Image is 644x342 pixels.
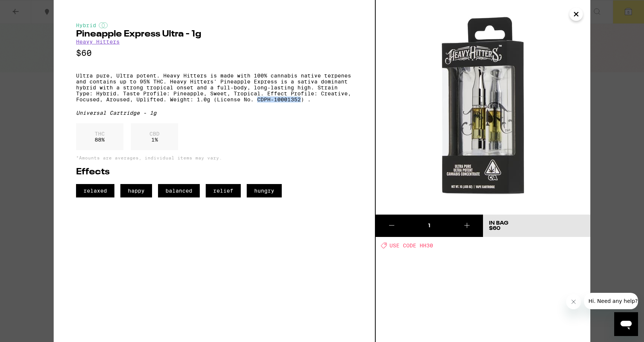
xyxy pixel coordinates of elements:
[76,184,114,197] span: relaxed
[99,22,108,28] img: hybridColor.svg
[76,110,353,116] div: Universal Cartridge - 1g
[76,30,353,39] h2: Pineapple Express Ultra - 1g
[76,168,353,177] h2: Effects
[76,155,353,160] p: *Amounts are averages, individual items may vary.
[389,243,433,248] span: USE CODE HH30
[76,48,353,58] p: $60
[489,226,501,231] span: $60
[120,184,152,197] span: happy
[76,123,123,150] div: 88 %
[76,22,353,28] div: Hybrid
[76,39,120,45] a: Heavy Hitters
[408,222,451,229] div: 1
[569,7,583,21] button: Close
[76,73,353,102] p: Ultra pure, Ultra potent. Heavy Hitters is made with 100% cannabis native terpenes and contains u...
[149,131,160,137] p: CBD
[566,294,581,309] iframe: Close message
[483,215,590,237] button: In Bag$60
[584,293,638,309] iframe: Message from company
[95,131,105,137] p: THC
[489,221,508,226] div: In Bag
[614,312,638,336] iframe: Button to launch messaging window
[206,184,241,197] span: relief
[131,123,178,150] div: 1 %
[247,184,282,197] span: hungry
[158,184,200,197] span: balanced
